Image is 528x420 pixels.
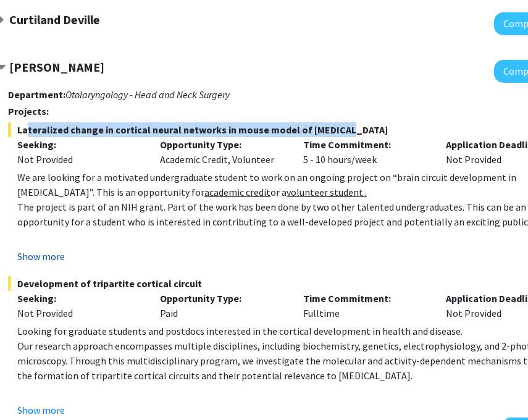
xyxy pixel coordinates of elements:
[294,291,437,321] div: Fulltime
[17,306,142,321] div: Not Provided
[8,88,65,101] strong: Department:
[17,249,65,264] button: Show more
[8,105,49,117] strong: Projects:
[9,59,104,75] strong: [PERSON_NAME]
[303,137,428,152] p: Time Commitment:
[287,186,367,198] u: volunteer student .
[294,137,437,167] div: 5 - 10 hours/week
[17,291,142,306] p: Seeking:
[17,137,142,152] p: Seeking:
[151,291,294,321] div: Paid
[160,291,285,306] p: Opportunity Type:
[160,137,285,152] p: Opportunity Type:
[9,12,100,27] strong: Curtiland Deville
[65,88,230,101] i: Otolaryngology - Head and Neck Surgery
[204,186,270,198] u: academic credit
[303,291,428,306] p: Time Commitment:
[9,364,52,411] iframe: Chat
[17,152,142,167] div: Not Provided
[151,137,294,167] div: Academic Credit, Volunteer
